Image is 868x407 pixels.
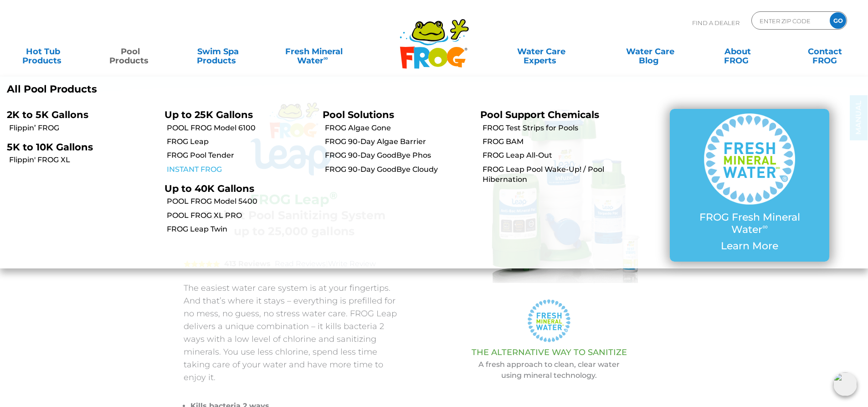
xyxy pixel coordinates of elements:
a: FROG 90-Day GoodBye Cloudy [325,165,473,175]
p: The easiest water care system is at your fingertips. And that’s where it stays – everything is pr... [184,282,405,384]
a: FROG Leap All-Out [483,150,631,160]
a: INSTANT FROG [167,165,315,175]
a: FROG Leap Pool Wake-Up! / Pool Hibernation [483,165,631,185]
a: ContactFROG [791,42,859,61]
a: POOL FROG XL PRO [167,211,315,221]
a: Hot TubProducts [9,42,77,61]
a: FROG 90-Day Algae Barrier [325,137,473,147]
a: POOL FROG Model 5400 [167,196,315,206]
input: GO [830,12,846,29]
a: Flippin’ FROG [9,123,158,133]
a: Fresh MineralWater∞ [271,42,356,61]
a: Flippin' FROG XL [9,155,158,165]
a: Water CareBlog [616,42,684,61]
a: FROG Leap [167,137,315,147]
p: 2K to 5K Gallons [7,109,151,120]
sup: ∞ [324,54,328,62]
p: A fresh approach to clean, clear water using mineral technology. [427,359,671,381]
a: Pool Solutions [323,109,394,120]
a: FROG 90-Day GoodBye Phos [325,150,473,160]
a: Water CareExperts [486,42,596,61]
a: FROG Leap Twin [167,224,315,234]
img: openIcon [833,372,857,396]
a: FROG Algae Gone [325,123,473,133]
a: AboutFROG [704,42,771,61]
a: FROG Pool Tender [167,150,315,160]
p: Up to 40K Gallons [164,183,308,194]
a: FROG Test Strips for Pools [483,123,631,133]
a: FROG BAM [483,137,631,147]
p: 5K to 10K Gallons [7,141,151,153]
a: FROG Fresh Mineral Water∞ Learn More [688,113,811,257]
p: Learn More [688,240,811,252]
p: Up to 25K Gallons [164,109,308,120]
a: POOL FROG Model 6100 [167,123,315,133]
sup: ∞ [762,222,768,231]
h3: THE ALTERNATIVE WAY TO SANITIZE [427,348,671,357]
a: Swim SpaProducts [184,42,252,61]
input: Zip Code Form [759,14,820,27]
p: FROG Fresh Mineral Water [688,211,811,236]
p: Pool Support Chemicals [480,109,624,120]
a: All Pool Products [7,83,427,95]
p: Find A Dealer [692,11,740,34]
a: PoolProducts [97,42,164,61]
